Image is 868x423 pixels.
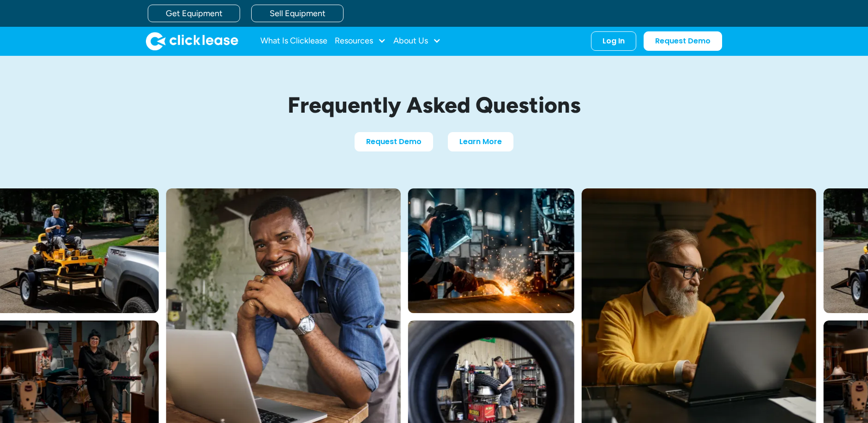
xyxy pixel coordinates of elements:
[148,5,240,22] a: Get Equipment
[603,36,625,46] div: Log In
[146,32,238,50] a: home
[448,132,513,151] a: Learn More
[393,32,441,50] div: About Us
[260,32,327,50] a: What Is Clicklease
[408,188,574,313] img: A welder in a large mask working on a large pipe
[335,32,386,50] div: Resources
[251,5,344,22] a: Sell Equipment
[355,132,433,151] a: Request Demo
[146,32,238,50] img: Clicklease logo
[217,93,651,117] h1: Frequently Asked Questions
[644,31,722,51] a: Request Demo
